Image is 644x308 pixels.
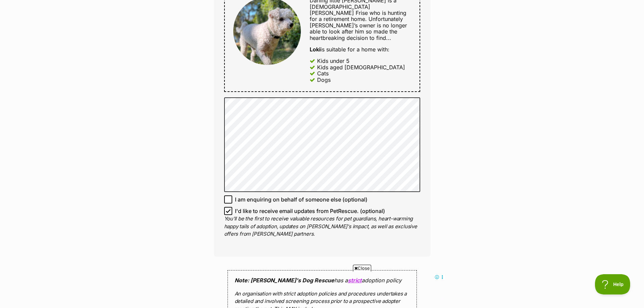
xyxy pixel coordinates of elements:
[317,70,329,76] div: Cats
[310,46,320,53] strong: Loki
[317,58,350,64] div: Kids under 5
[310,46,411,52] div: is suitable for a home with:
[235,207,385,215] span: I'd like to receive email updates from PetRescue. (optional)
[310,16,407,41] span: Unfortunately [PERSON_NAME]’s owner is no longer able to look after him so made the heartbreaking...
[353,265,371,271] span: Close
[199,274,445,305] iframe: Advertisement
[235,195,367,204] span: I am enquiring on behalf of someone else (optional)
[595,274,630,294] iframe: Help Scout Beacon - Open
[224,215,420,238] p: You'll be the first to receive valuable resources for pet guardians, heart-warming happy tails of...
[317,77,331,83] div: Dogs
[317,64,405,70] div: Kids aged [DEMOGRAPHIC_DATA]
